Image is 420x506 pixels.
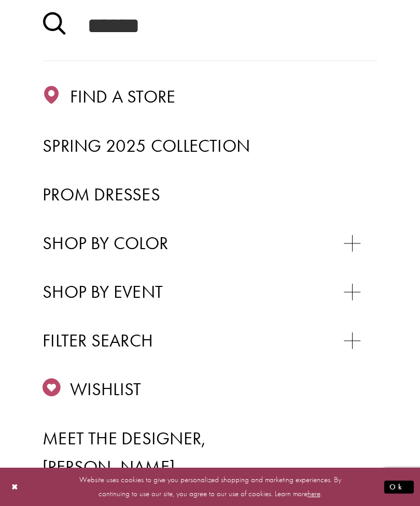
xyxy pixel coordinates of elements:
[43,8,65,44] button: Submit Search
[70,378,142,400] span: Wishlist
[43,134,250,157] span: Spring 2025 Collection
[43,375,377,403] a: Wishlist
[43,82,377,111] a: Find a store
[75,473,345,501] p: Website uses cookies to give you personalized shopping and marketing experiences. By continuing t...
[384,481,414,494] button: Submit Dialog
[307,488,320,499] a: here
[43,427,206,478] span: Meet the designer, [PERSON_NAME].
[43,180,377,209] a: Prom Dresses
[70,85,176,108] span: Find a store
[6,478,24,496] button: Close Dialog
[43,424,377,482] a: Meet the designer, [PERSON_NAME].
[43,132,377,160] a: Spring 2025 Collection
[43,183,160,206] span: Prom Dresses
